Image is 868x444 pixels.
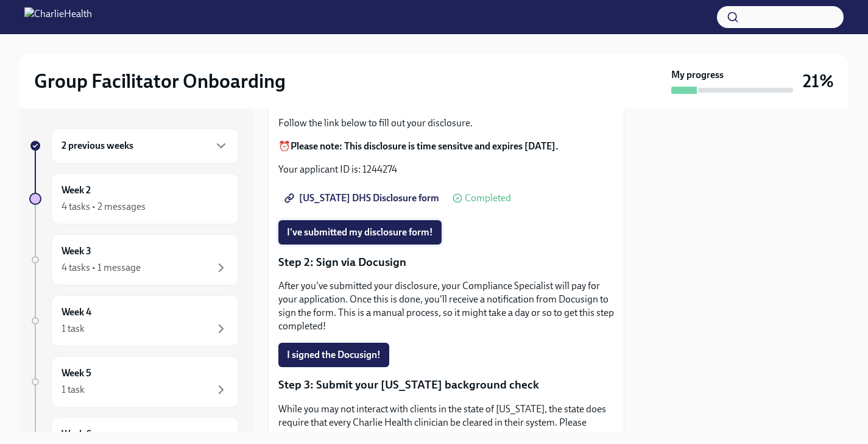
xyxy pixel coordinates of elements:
p: Step 2: Sign via Docusign [278,254,614,270]
button: I signed the Docusign! [278,343,389,367]
button: I've submitted my disclosure form! [278,220,442,245]
h2: Group Facilitator Onboarding [34,69,286,93]
img: CharlieHealth [24,7,92,27]
div: 4 tasks • 2 messages [62,200,146,213]
a: Week 34 tasks • 1 message [29,234,239,285]
span: I've submitted my disclosure form! [287,226,433,238]
div: 4 tasks • 1 message [62,261,141,274]
a: Week 51 task [29,356,239,407]
h6: Week 5 [62,367,91,380]
h6: Week 4 [62,306,91,319]
div: 1 task [62,322,85,335]
span: I signed the Docusign! [287,349,381,361]
strong: My progress [671,68,724,82]
a: Week 24 tasks • 2 messages [29,173,239,224]
h6: Week 3 [62,245,91,258]
a: [US_STATE] DHS Disclosure form [278,186,448,210]
p: Follow the link below to fill out your disclosure. [278,116,614,130]
h6: Week 6 [62,428,91,441]
h6: 2 previous weeks [62,139,133,152]
p: Your applicant ID is: 1244274 [278,163,614,176]
h3: 21% [803,70,834,92]
p: Step 3: Submit your [US_STATE] background check [278,377,614,393]
span: Completed [465,193,511,203]
div: 2 previous weeks [51,128,239,163]
div: 1 task [62,383,85,396]
a: Week 41 task [29,295,239,346]
h6: Week 2 [62,184,91,197]
p: ⏰ [278,140,614,153]
strong: Please note: This disclosure is time sensitve and expires [DATE]. [291,140,559,152]
span: [US_STATE] DHS Disclosure form [287,192,439,204]
p: After you've submitted your disclosure, your Compliance Specialist will pay for your application.... [278,279,614,333]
